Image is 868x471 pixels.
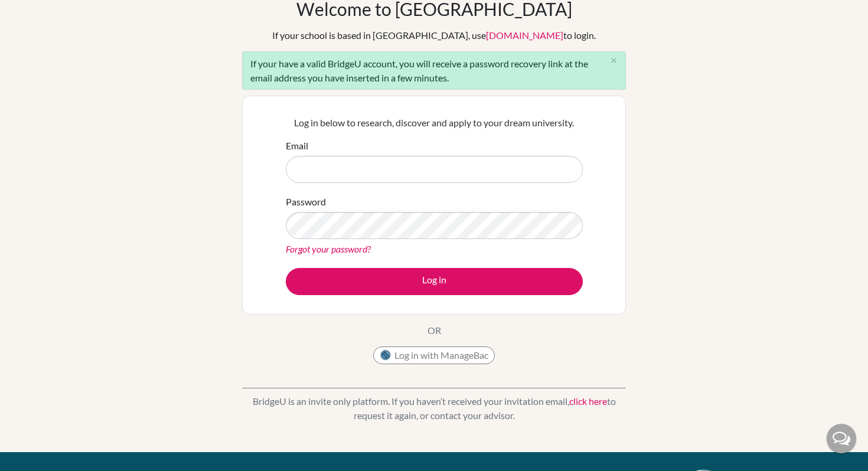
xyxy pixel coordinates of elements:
[428,323,441,338] p: OR
[242,394,626,423] p: BridgeU is an invite only platform. If you haven’t received your invitation email, to request it ...
[602,52,625,70] button: Close
[286,243,371,254] a: Forgot your password?
[242,51,626,90] div: If your have a valid BridgeU account, you will receive a password recovery link at the email addr...
[286,139,308,153] label: Email
[29,8,57,19] span: ヘルプ
[272,28,596,42] div: If your school is based in [GEOGRAPHIC_DATA], use to login.
[373,346,495,364] button: Log in with ManageBac
[609,56,618,65] i: close
[286,195,326,209] label: Password
[286,268,583,295] button: Log in
[569,395,607,407] a: click here
[486,30,563,41] a: [DOMAIN_NAME]
[286,116,583,130] p: Log in below to research, discover and apply to your dream university.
